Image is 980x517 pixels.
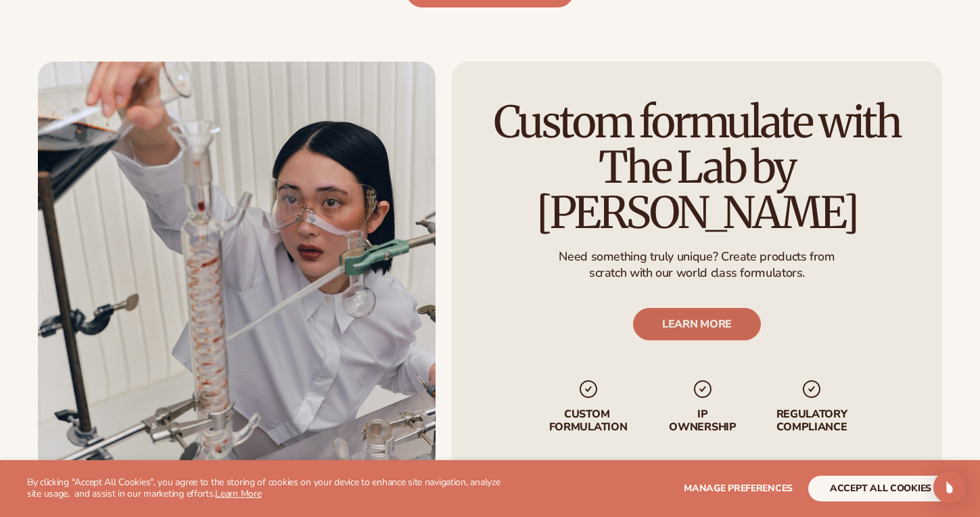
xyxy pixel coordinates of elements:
p: IP Ownership [668,408,737,434]
div: Open Intercom Messenger [933,471,966,503]
img: checkmark_svg [801,378,822,400]
img: checkmark_svg [577,378,599,400]
span: Manage preferences [684,482,793,495]
button: Manage preferences [684,476,793,501]
a: LEARN MORE [633,308,761,340]
p: Need something truly unique? Create products from [559,249,835,265]
p: By clicking "Accept All Cookies", you agree to the storing of cookies on your device to enhance s... [27,477,515,500]
p: Custom formulation [546,408,630,434]
img: Female scientist in chemistry lab. [38,62,436,472]
img: checkmark_svg [692,378,714,400]
h2: Custom formulate with The Lab by [PERSON_NAME] [490,99,904,235]
p: regulatory compliance [775,408,848,434]
button: accept all cookies [808,476,953,501]
a: Learn More [215,487,261,500]
p: scratch with our world class formulators. [559,265,835,280]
